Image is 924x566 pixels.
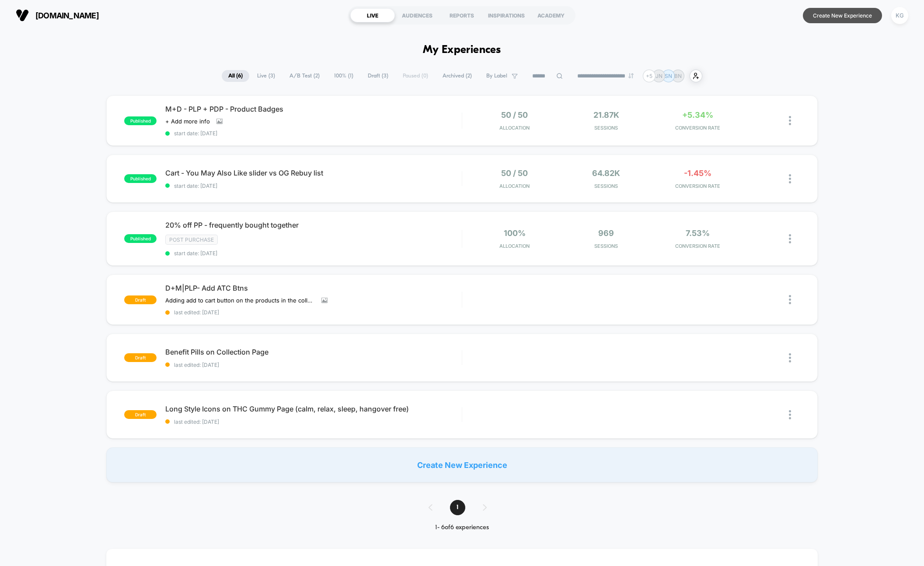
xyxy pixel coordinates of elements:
[789,295,791,304] img: close
[124,353,157,362] span: draft
[803,8,882,23] button: Create New Experience
[499,183,530,189] span: Allocation
[361,70,395,82] span: Draft ( 3 )
[501,110,528,120] span: 50 / 50
[165,362,462,368] span: last edited: [DATE]
[165,297,315,304] span: Adding add to cart button on the products in the collection page
[124,295,157,304] span: draft
[684,169,711,178] span: -1.45%
[889,7,911,25] button: KG
[16,9,29,22] img: Visually logo
[165,404,462,413] span: Long Style Icons on THC Gummy Page (calm, relax, sleep, hangover free)
[501,169,528,178] span: 50 / 50
[165,235,218,245] span: Post Purchase
[789,116,791,125] img: close
[484,8,529,22] div: INSPIRATIONS
[420,524,504,531] div: 1 - 6 of 6 experiences
[529,8,573,22] div: ACADEMY
[654,183,741,189] span: CONVERSION RATE
[165,221,462,229] span: 20% off PP - frequently bought together
[593,110,619,120] span: 21.87k
[789,353,791,362] img: close
[328,70,360,82] span: 100% ( 1 )
[563,125,650,131] span: Sessions
[35,11,99,20] span: [DOMAIN_NAME]
[124,174,157,183] span: published
[222,70,249,82] span: All ( 6 )
[124,410,157,419] span: draft
[682,110,713,120] span: +5.34%
[628,73,634,78] img: end
[486,73,507,79] span: By Label
[439,8,484,22] div: REPORTS
[165,348,462,356] span: Benefit Pills on Collection Page
[165,169,462,177] span: Cart - You May Also Like slider vs OG Rebuy list
[165,183,462,189] span: start date: [DATE]
[563,243,650,249] span: Sessions
[13,8,101,22] button: [DOMAIN_NAME]
[654,125,741,131] span: CONVERSION RATE
[450,500,465,515] span: 1
[598,229,614,238] span: 969
[789,410,791,419] img: close
[165,418,462,425] span: last edited: [DATE]
[165,105,462,113] span: M+D - PLP + PDP - Product Badges
[656,73,662,79] p: JN
[124,116,157,125] span: published
[499,125,530,131] span: Allocation
[165,309,462,316] span: last edited: [DATE]
[350,8,395,22] div: LIVE
[251,70,282,82] span: Live ( 3 )
[165,284,462,292] span: D+M|PLP- Add ATC Btns
[165,118,210,125] span: + Add more info
[423,44,501,56] h1: My Experiences
[665,73,672,79] p: SN
[789,174,791,183] img: close
[499,243,530,249] span: Allocation
[283,70,326,82] span: A/B Test ( 2 )
[395,8,439,22] div: AUDIENCES
[686,229,710,238] span: 7.53%
[165,250,462,257] span: start date: [DATE]
[891,7,908,24] div: KG
[674,73,682,79] p: BN
[592,169,620,178] span: 64.82k
[789,234,791,243] img: close
[654,243,741,249] span: CONVERSION RATE
[643,70,656,82] div: + 5
[106,447,818,482] div: Create New Experience
[563,183,650,189] span: Sessions
[504,229,526,238] span: 100%
[165,130,462,137] span: start date: [DATE]
[436,70,478,82] span: Archived ( 2 )
[124,234,157,243] span: published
